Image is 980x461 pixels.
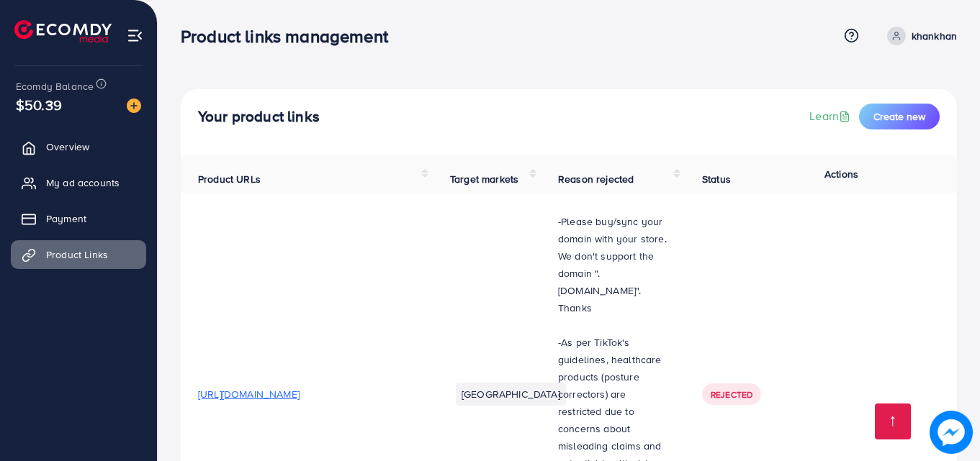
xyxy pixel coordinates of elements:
span: Product Links [46,247,108,262]
a: Payment [11,204,146,233]
a: Learn [809,108,853,124]
span: - [558,335,561,350]
span: Overview [46,140,89,154]
span: Product URLs [198,172,261,186]
a: khankhan [881,27,957,45]
button: Create new [859,104,940,129]
span: [URL][DOMAIN_NAME] [198,387,300,401]
span: Create new [873,109,925,124]
img: logo [14,20,112,42]
span: $50.39 [16,94,62,115]
a: Overview [11,132,146,161]
h3: Product links management [181,26,400,47]
span: Target markets [450,172,518,186]
span: My ad accounts [46,175,120,190]
span: -Please buy/sync your domain with your store. We don't support the domain ".[DOMAIN_NAME]". Thanks [558,214,667,315]
img: image [930,411,973,454]
li: [GEOGRAPHIC_DATA] [456,383,566,406]
span: Reason rejected [558,172,634,186]
h4: Your product links [198,108,320,126]
span: Payment [46,211,86,226]
img: image [127,99,141,113]
p: khankhan [912,27,957,45]
span: Ecomdy Balance [16,79,94,93]
a: Product Links [11,240,146,269]
a: My ad accounts [11,168,146,197]
span: Actions [824,167,858,181]
span: Rejected [711,388,752,401]
img: menu [127,27,143,44]
span: Status [702,172,731,186]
